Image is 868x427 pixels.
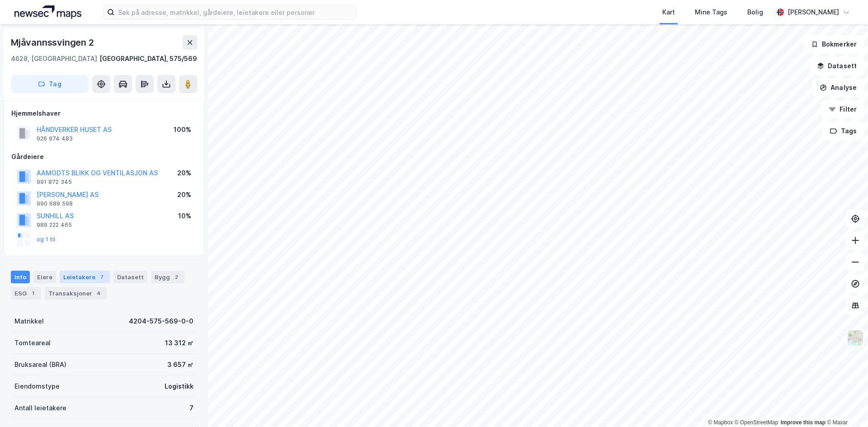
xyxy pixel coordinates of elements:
div: 4628, [GEOGRAPHIC_DATA] [11,53,97,64]
div: 3 657 ㎡ [167,359,193,370]
div: Kart [662,7,675,18]
div: 7 [97,272,106,282]
div: ESG [11,287,41,300]
button: Filter [821,100,864,118]
div: 7 [189,403,193,413]
div: Eiendomstype [14,381,60,392]
button: Analyse [812,79,864,97]
div: Bolig [747,7,763,18]
div: Transaksjoner [45,287,107,300]
div: Mjåvannssvingen 2 [11,35,96,50]
div: Leietakere [60,271,110,283]
div: [PERSON_NAME] [788,7,839,18]
input: Søk på adresse, matrikkel, gårdeiere, leietakere eller personer [114,5,356,19]
div: 4 [94,289,103,298]
div: Gårdeiere [11,151,197,162]
img: logo.a4113a55bc3d86da70a041830d287a7e.svg [14,5,81,19]
div: 20% [177,168,191,178]
a: OpenStreetMap [735,419,778,426]
button: Datasett [809,57,864,75]
div: Eiere [33,271,56,283]
div: Matrikkel [14,316,44,327]
div: 1 [28,289,38,298]
button: Tags [822,122,864,140]
div: 926 974 483 [37,135,73,142]
div: Bygg [151,271,184,283]
div: 10% [178,211,191,221]
a: Improve this map [781,419,826,426]
div: Datasett [113,271,147,283]
div: 100% [174,124,191,135]
div: Kontrollprogram for chat [823,384,868,427]
button: Bokmerker [803,35,864,53]
div: Hjemmelshaver [11,108,197,119]
img: Z [847,329,864,347]
div: 13 312 ㎡ [165,338,193,348]
div: 2 [172,272,181,282]
div: Mine Tags [695,7,727,18]
div: Bruksareal (BRA) [14,359,66,370]
div: Logistikk [165,381,193,392]
div: 989 222 465 [37,221,72,229]
div: 990 689 598 [37,200,73,207]
div: Tomteareal [14,338,51,348]
div: Info [11,271,30,283]
div: 991 872 345 [37,178,72,186]
a: Mapbox [708,419,733,426]
iframe: Chat Widget [823,384,868,427]
div: 4204-575-569-0-0 [129,316,193,327]
div: 20% [177,189,191,200]
button: Tag [11,75,89,93]
div: Antall leietakere [14,403,66,413]
div: [GEOGRAPHIC_DATA], 575/569 [99,53,197,64]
